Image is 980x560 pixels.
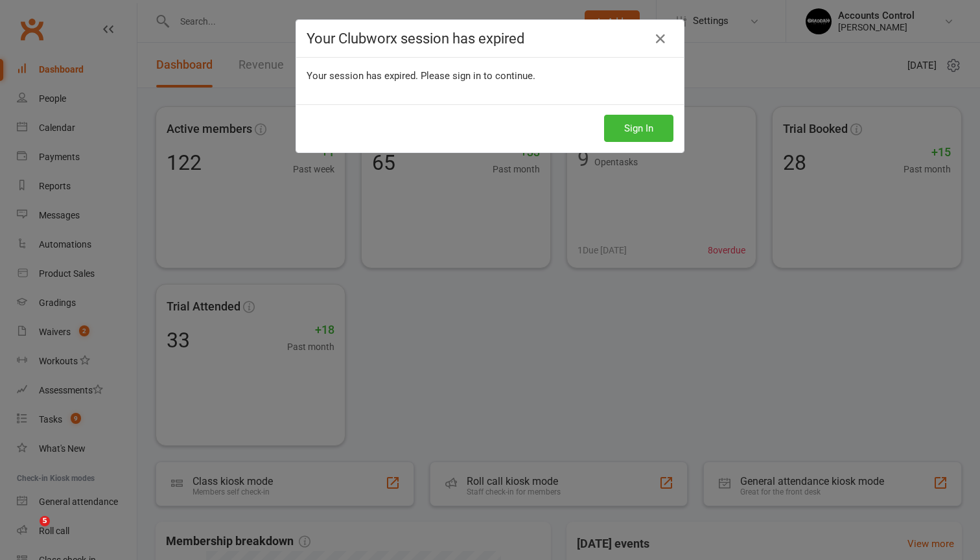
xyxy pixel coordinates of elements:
a: Close [650,29,671,49]
span: 5 [40,516,50,526]
iframe: Intercom live chat [13,516,44,547]
h4: Your Clubworx session has expired [307,30,673,47]
span: Your session has expired. Please sign in to continue. [307,70,535,82]
button: Sign In [604,115,673,142]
